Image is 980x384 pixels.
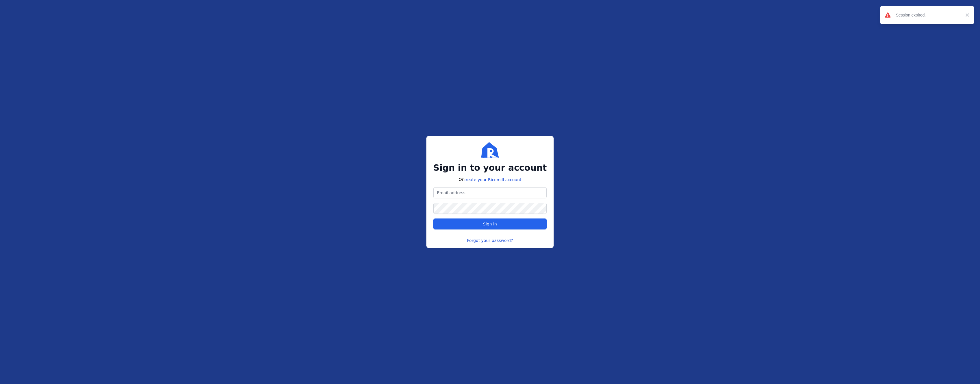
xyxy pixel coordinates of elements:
p: Or [458,177,521,183]
span: Sign in [483,222,497,226]
h2: Sign in to your account [433,163,547,173]
button: close [962,12,969,19]
button: Sign in [433,218,547,229]
img: Ricemill Logo [481,141,499,159]
a: create your Ricemill account [463,177,521,182]
a: Forgot your password? [467,238,513,243]
input: Email address [434,188,547,198]
div: Session expired. [896,12,962,18]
